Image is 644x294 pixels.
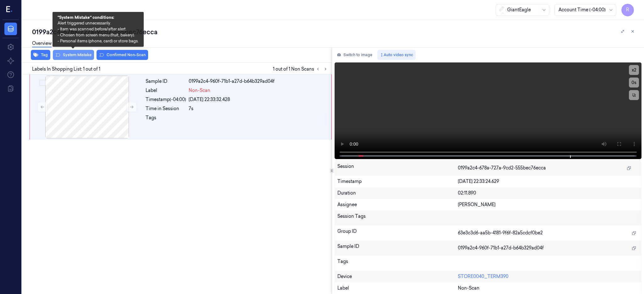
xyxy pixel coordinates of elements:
div: STORE0040_TERM390 [458,273,639,280]
div: Sample ID [337,243,458,253]
button: Switch to image [335,50,375,60]
button: Auto video sync [377,50,416,60]
div: Tags [337,258,458,268]
div: Tags [146,115,186,125]
button: x2 [629,65,639,75]
span: 0199a2c4-678a-727a-9cd2-555bec76ecca [458,165,546,171]
div: Timestamp [337,178,458,185]
div: Label [146,87,186,94]
div: 0199a2c4-960f-71b1-a27d-b64b329ad04f [189,78,328,85]
span: Non-Scan [458,285,480,291]
div: Session [337,163,458,173]
span: Non-Scan [189,87,210,94]
div: Timestamp (-04:00) [146,96,186,103]
span: 1 out of 1 Non Scans [273,65,329,73]
div: Group ID [337,228,458,238]
div: 7s [189,105,328,112]
span: Labels In Shopping List: 1 out of 1 [32,66,100,72]
button: System Mistake [53,50,94,60]
div: Assignee [337,201,458,208]
span: 0199a2c4-960f-71b1-a27d-b64b329ad04f [458,245,544,251]
a: Overview [32,40,52,47]
span: 63e3c3d6-aa5b-4181-9f6f-82a5cdcf0be2 [458,230,543,236]
div: [DATE] 22:33:32.428 [189,96,328,103]
button: Select row [39,80,46,86]
div: Duration [337,190,458,196]
div: Label [337,285,458,291]
div: [DATE] 22:33:24.629 [458,178,639,185]
div: 02:11.890 [458,190,639,196]
div: Session Tags [337,213,458,223]
button: 0s [629,78,639,88]
div: Sample ID [146,78,186,85]
div: Device [337,273,458,280]
div: [PERSON_NAME] [458,201,639,208]
div: 0199a2c4-678a-727a-9cd2-555bec76ecca [32,28,639,36]
button: Tag [31,50,50,60]
button: R [621,4,634,16]
button: Confirmed Non-Scan [97,50,148,60]
div: Time in Session [146,105,186,112]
